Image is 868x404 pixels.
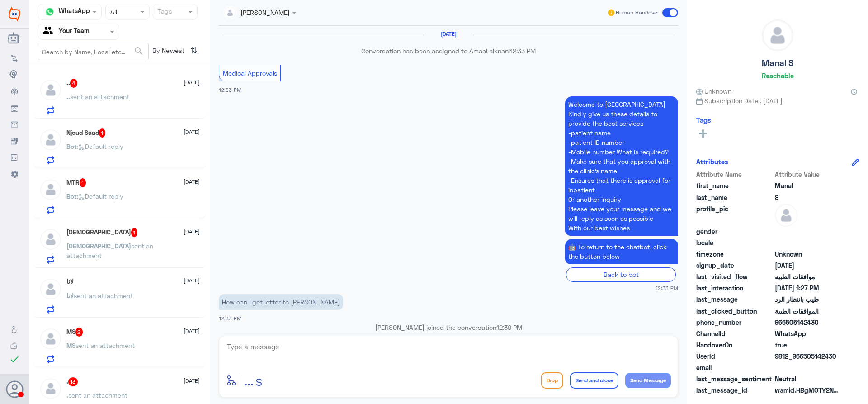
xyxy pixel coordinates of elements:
span: Medical Approvals [223,69,277,77]
span: . [66,391,68,399]
span: timezone [696,249,773,259]
img: defaultAdmin.png [39,178,62,201]
img: Widebot Logo [9,7,20,21]
span: : Default reply [77,143,123,150]
span: last_message_sentiment [696,374,773,384]
span: Attribute Value [775,170,840,179]
div: Back to bot [566,267,676,281]
h6: Attributes [696,157,728,166]
span: sent an attachment [68,391,127,399]
span: 12:33 PM [219,87,241,93]
span: gender [696,227,773,236]
button: Drop [541,372,563,389]
span: sent an attachment [74,292,133,299]
span: [DEMOGRAPHIC_DATA] [66,242,131,250]
p: 1/9/2025, 12:33 PM [565,96,678,236]
span: Attribute Name [696,170,773,179]
p: Conversation has been assigned to Amaal alknani [219,46,678,56]
img: defaultAdmin.png [39,377,62,400]
img: defaultAdmin.png [39,79,62,101]
span: By Newest [149,43,187,61]
div: Tags [156,6,172,18]
img: yourTeam.svg [43,25,57,38]
span: sent an attachment [75,342,135,349]
h5: لانا [66,278,74,285]
span: 966505142430 [775,318,840,327]
span: 1 [99,128,106,138]
h5: .. [66,79,78,88]
span: profile_pic [696,204,773,225]
span: phone_number [696,318,773,327]
p: 1/9/2025, 12:33 PM [219,294,343,310]
span: wamid.HBgMOTY2NTA1MTQyNDMwFQIAEhgUM0FCRTQ3RjM4QUIxRjdBMjFGQTEA [775,385,840,395]
span: null [775,227,840,236]
span: لانا [66,292,74,299]
span: طيب بانتظار الرد [775,295,840,304]
h5: . [66,377,78,386]
h5: Manal S [762,58,793,68]
span: HandoverOn [696,340,773,350]
span: 2 [775,329,840,338]
span: [DATE] [184,276,200,285]
img: defaultAdmin.png [762,20,793,51]
span: ... [244,372,254,388]
h6: Reachable [762,71,794,80]
span: 2025-09-15T10:27:25.014Z [775,283,840,293]
span: locale [696,238,773,247]
span: 1 [131,228,138,237]
span: : Default reply [77,192,123,200]
span: [DATE] [184,128,200,136]
input: Search by Name, Local etc… [38,43,148,60]
span: [DATE] [184,178,200,186]
span: Unknown [775,249,840,259]
button: Send and close [570,372,618,389]
span: S [775,193,840,202]
span: [DATE] [184,377,200,385]
span: 12:33 PM [219,315,241,321]
span: last_visited_flow [696,272,773,281]
span: Unknown [696,86,731,96]
span: null [775,363,840,372]
img: defaultAdmin.png [775,204,797,227]
span: email [696,363,773,372]
span: 4 [70,79,78,88]
button: ... [244,370,254,390]
img: defaultAdmin.png [39,278,62,300]
span: 13 [68,377,78,386]
span: [DATE] [184,78,200,86]
img: defaultAdmin.png [39,228,62,251]
h5: سبحان الله [66,228,138,237]
span: signup_date [696,261,773,270]
span: موافقات الطبية [775,272,840,281]
h5: Njoud Saad [66,128,106,138]
span: 1 [80,178,86,187]
i: check [9,354,20,365]
span: Subscription Date : [DATE] [696,96,859,105]
span: 12:39 PM [496,323,522,331]
span: first_name [696,181,773,190]
button: search [133,44,144,59]
span: 2 [75,328,83,337]
p: [PERSON_NAME] joined the conversation [219,323,678,332]
span: 12:33 PM [656,284,678,292]
span: search [133,46,144,57]
img: defaultAdmin.png [39,328,62,350]
span: last_interaction [696,283,773,293]
img: whatsapp.png [43,5,57,19]
span: Bot [66,192,77,200]
span: last_clicked_button [696,306,773,316]
span: sent an attachment [70,93,129,100]
span: 2025-09-15T09:49:30.919Z [775,261,840,270]
h5: MS [66,328,83,337]
span: الموافقات الطبية [775,306,840,316]
span: Bot [66,143,77,150]
span: .. [66,93,70,100]
span: [DATE] [184,228,200,236]
button: Avatar [6,380,23,398]
span: 9812_966505142430 [775,352,840,361]
span: last_message_id [696,385,773,395]
h5: MTR [66,178,86,187]
button: Send Message [625,373,671,388]
span: UserId [696,352,773,361]
h6: [DATE] [424,31,473,37]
